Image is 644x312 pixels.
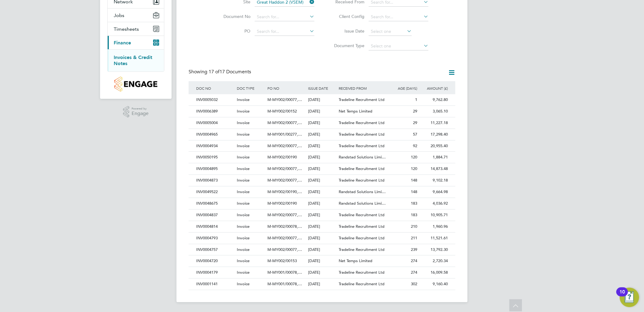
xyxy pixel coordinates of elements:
span: M-MY002/00190 [267,154,297,160]
span: Tradeline Recruitment Ltd [339,212,384,217]
div: INV0004720 [195,255,235,267]
div: [DATE] [307,267,337,278]
span: Tradeline Recruitment Ltd [339,270,384,275]
span: Randstad Solutions Limi… [339,201,386,206]
div: INV0004814 [195,221,235,232]
span: M-MY002/00077,… [267,97,302,102]
div: INV0005032 [195,94,235,106]
div: [DATE] [307,140,337,152]
div: RECEIVED FROM [337,81,388,95]
span: 120 [411,166,417,171]
div: 9,664.98 [419,186,449,198]
div: [DATE] [307,117,337,129]
div: 11,521.61 [419,233,449,244]
div: 1,960.96 [419,221,449,232]
span: Net Temps Limited [339,109,372,114]
div: INV0004757 [195,244,235,255]
span: Tradeline Recruitment Ltd [339,247,384,252]
a: Invoices & Credit Notes [114,54,152,66]
span: 120 [411,154,417,160]
span: Invoice [237,120,250,125]
span: 57 [413,132,417,137]
div: [DATE] [307,279,337,290]
span: 17 of [209,69,220,75]
div: INV0004837 [195,210,235,221]
div: [DATE] [307,210,337,221]
div: [DATE] [307,163,337,175]
span: Tradeline Recruitment Ltd [339,97,384,102]
div: [DATE] [307,198,337,209]
span: Tradeline Recruitment Ltd [339,120,384,125]
div: 1,884.71 [419,152,449,163]
div: Showing [189,69,252,75]
span: Invoice [237,224,250,229]
button: Timesheets [108,22,164,36]
button: Open Resource Center, 10 new notifications [620,288,639,307]
div: ISSUE DATE [307,81,337,95]
div: 17,298.40 [419,129,449,140]
div: INV0004179 [195,267,235,278]
div: [DATE] [307,244,337,255]
button: Finance [108,36,164,49]
span: Invoice [237,132,250,137]
span: Net Temps Limited [339,258,372,263]
span: Tradeline Recruitment Ltd [339,166,384,171]
span: M-MY002/00190,… [267,189,302,194]
div: [DATE] [307,94,337,106]
div: 9,762.80 [419,94,449,106]
div: AMOUNT (£) [419,81,449,95]
span: M-MY002/00077,… [267,235,302,241]
span: 239 [411,247,417,252]
span: Randstad Solutions Limi… [339,189,386,194]
div: INV0004895 [195,163,235,175]
span: Invoice [237,247,250,252]
span: 148 [411,189,417,194]
div: 16,009.58 [419,267,449,278]
div: INV0006389 [195,106,235,117]
span: Invoice [237,270,250,275]
div: 10 [619,292,625,300]
span: Invoice [237,166,250,171]
span: 183 [411,201,417,206]
span: Tradeline Recruitment Ltd [339,143,384,148]
span: 17 Documents [209,69,251,75]
span: Powered by [132,106,149,111]
div: 3,065.10 [419,106,449,117]
label: Client Config [330,14,364,19]
label: Document Type [330,43,364,48]
span: Invoice [237,189,250,194]
div: [DATE] [307,186,337,198]
span: M-MY002/00077,… [267,166,302,171]
div: DOC TYPE [235,81,266,95]
div: 20,955.40 [419,140,449,152]
span: 92 [413,143,417,148]
img: countryside-properties-logo-retina.png [114,77,157,92]
div: 9,160.40 [419,279,449,290]
span: Invoice [237,109,250,114]
span: M-MY002/00077,… [267,143,302,148]
div: INV0048675 [195,198,235,209]
div: 11,227.18 [419,117,449,129]
span: Timesheets [114,26,139,32]
div: [DATE] [307,152,337,163]
span: 302 [411,281,417,286]
div: 13,792.30 [419,244,449,255]
span: Invoice [237,258,250,263]
span: 1 [415,97,417,102]
span: Invoice [237,235,250,241]
div: [DATE] [307,106,337,117]
span: Tradeline Recruitment Ltd [339,281,384,286]
label: Issue Date [330,28,364,34]
span: Invoice [237,154,250,160]
div: INV0049522 [195,186,235,198]
div: [DATE] [307,255,337,267]
span: Invoice [237,97,250,102]
div: PO NO [266,81,307,95]
div: [DATE] [307,175,337,186]
div: 2,720.34 [419,255,449,267]
span: Tradeline Recruitment Ltd [339,132,384,137]
div: [DATE] [307,233,337,244]
div: [DATE] [307,129,337,140]
span: Jobs [114,12,124,18]
a: Powered byEngage [123,106,149,118]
